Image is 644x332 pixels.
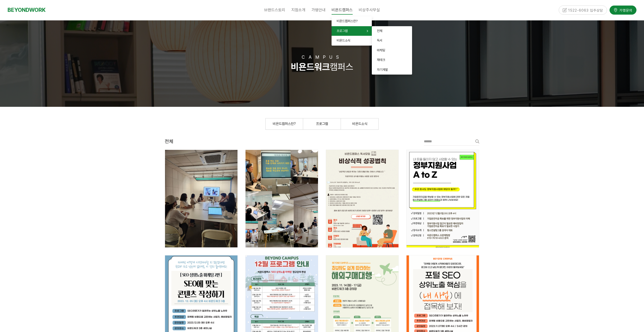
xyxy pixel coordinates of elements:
span: 전체 [377,29,382,33]
span: 마케팅 [377,48,385,52]
span: CAMPUS [302,54,343,60]
a: 비상주사무실 [356,4,383,16]
a: 브랜드스토리 [261,4,288,16]
span: 비욘드캠퍼스란? [273,122,296,126]
span: 지점소개 [291,8,305,12]
a: 비욘드캠퍼스란? [266,118,303,129]
span: 독서 [377,39,382,42]
a: 전체 [372,26,412,36]
span: 재테크 [377,58,385,62]
span: 프로그램 [316,122,328,126]
span: 브랜드스토리 [264,8,285,12]
span: 가맹안내 [311,8,326,12]
a: 비욘드소식 [332,36,372,46]
header: 전체 [165,137,173,146]
a: 마케팅 [372,46,412,55]
a: 가맹안내 [308,4,329,16]
span: 비욘드캠퍼스란? [337,19,357,23]
a: 자기계발 [372,65,412,75]
a: 프로그램 [332,26,372,36]
a: 비욘드소식 [341,118,378,129]
span: 비욘드소식 [352,122,367,126]
span: 가맹문의 [618,7,632,12]
a: BEYONDWORK [8,5,46,15]
a: 프로그램 [303,118,341,129]
span: 비욘드캠퍼스 [332,5,353,15]
a: 가맹문의 [610,5,636,14]
a: 지점소개 [288,4,308,16]
span: 캠퍼스 [291,61,353,72]
span: 자기계발 [377,68,388,72]
strong: 비욘드워크 [291,61,330,72]
span: 비상주사무실 [359,8,380,12]
a: 재테크 [372,55,412,65]
span: 비욘드소식 [337,39,350,42]
a: 독서 [372,36,412,46]
span: 프로그램 [337,29,348,33]
a: 비욘드캠퍼스란? [332,16,372,26]
a: 비욘드캠퍼스 [329,4,356,16]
